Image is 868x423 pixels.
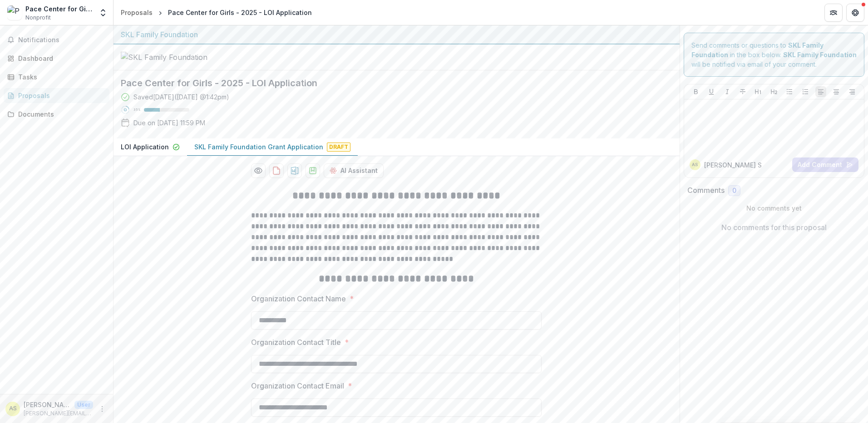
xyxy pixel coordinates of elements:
[117,6,316,19] nav: breadcrumb
[18,72,102,82] div: Tasks
[687,203,861,213] p: No comments yet
[18,91,102,100] div: Proposals
[287,163,302,178] button: download-proposal
[706,86,717,97] button: Underline
[722,86,733,97] button: Italicize
[815,86,826,97] button: Align Left
[97,4,109,22] button: Open entity switcher
[684,33,865,77] div: Send comments or questions to in the box below. will be notified via email of your comment.
[737,86,748,97] button: Strike
[732,187,736,195] span: 0
[769,86,779,97] button: Heading 2
[121,142,169,152] p: LOI Application
[133,107,140,113] p: 35 %
[704,160,762,170] p: [PERSON_NAME] S
[194,142,323,152] p: SKL Family Foundation Grant Application
[121,52,212,63] img: SKL Family Foundation
[824,4,843,22] button: Partners
[692,162,698,167] div: Allissa Sandefur
[24,409,93,418] p: [PERSON_NAME][EMAIL_ADDRESS][PERSON_NAME][DOMAIN_NAME]
[846,4,864,22] button: Get Help
[691,41,824,59] strong: SKL Family Foundation
[784,86,795,97] button: Bullet List
[753,86,764,97] button: Heading 1
[687,186,725,195] h2: Comments
[269,163,284,178] button: download-proposal
[251,163,266,178] button: Preview 6b208d81-b03b-4527-b59b-b63ce1912d84-1.pdf
[97,403,108,414] button: More
[251,380,344,391] p: Organization Contact Email
[4,33,109,47] button: Notifications
[847,86,858,97] button: Align Right
[74,401,93,409] p: User
[18,109,102,119] div: Documents
[4,107,109,122] a: Documents
[792,157,858,172] button: Add Comment
[133,92,229,102] div: Saved [DATE] ( [DATE] @ 1:42pm )
[4,51,109,66] a: Dashboard
[121,78,658,89] h2: Pace Center for Girls - 2025 - LOI Application
[251,293,346,304] p: Organization Contact Name
[4,69,109,84] a: Tasks
[831,86,842,97] button: Align Center
[25,14,51,22] span: Nonprofit
[251,337,341,348] p: Organization Contact Title
[25,4,93,14] div: Pace Center for Girls
[4,88,109,103] a: Proposals
[721,222,827,233] p: No comments for this proposal
[324,163,384,178] button: AI Assistant
[121,29,672,40] div: SKL Family Foundation
[306,163,320,178] button: download-proposal
[690,86,701,97] button: Bold
[800,86,811,97] button: Ordered List
[327,143,350,152] span: Draft
[783,51,857,59] strong: SKL Family Foundation
[18,36,106,44] span: Notifications
[168,8,312,17] div: Pace Center for Girls - 2025 - LOI Application
[9,406,17,412] div: Allissa Sandefur
[7,5,22,20] img: Pace Center for Girls
[117,6,156,19] a: Proposals
[133,118,205,128] p: Due on [DATE] 11:59 PM
[18,54,102,63] div: Dashboard
[121,8,153,17] div: Proposals
[24,400,71,409] p: [PERSON_NAME]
